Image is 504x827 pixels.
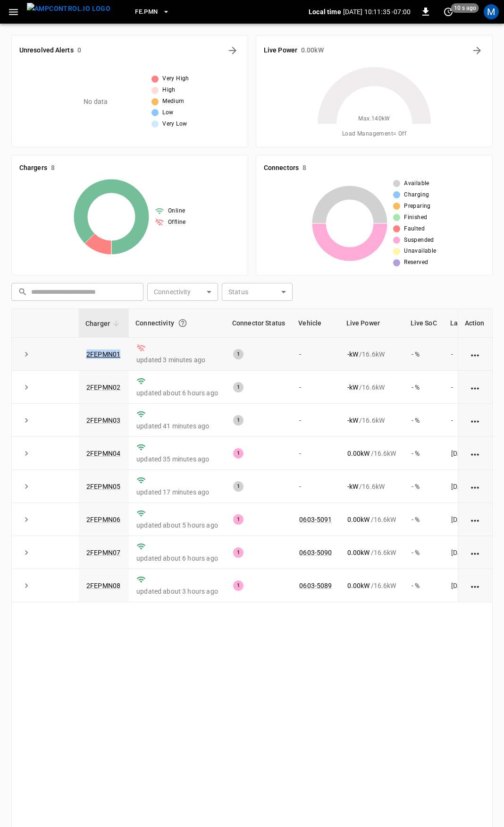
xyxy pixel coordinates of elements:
[404,404,444,437] td: - %
[404,569,444,602] td: - %
[347,482,396,491] div: / 16.6 kW
[347,416,396,425] div: / 16.6 kW
[226,309,292,338] th: Connector Status
[233,514,244,525] div: 1
[86,582,120,589] a: 2FEPMN08
[347,449,370,458] p: 0.00 kW
[19,512,34,527] button: expand row
[136,520,218,530] p: updated about 5 hours ago
[233,382,244,392] div: 1
[404,536,444,569] td: - %
[162,85,176,95] span: High
[292,371,339,404] td: -
[404,179,429,188] span: Available
[162,119,187,129] span: Very Low
[347,449,396,458] div: / 16.6 kW
[86,450,120,457] a: 2FEPMN04
[299,516,332,523] a: 0603-5091
[347,482,358,491] p: - kW
[85,318,122,329] span: Charger
[292,437,339,470] td: -
[342,129,406,139] span: Load Management = Off
[233,580,244,591] div: 1
[470,383,481,392] div: action cell options
[347,581,370,590] p: 0.00 kW
[347,416,358,425] p: - kW
[441,4,456,19] button: set refresh interval
[264,163,299,173] h6: Connectors
[168,206,185,216] span: Online
[470,581,481,590] div: action cell options
[19,380,34,394] button: expand row
[343,7,411,17] p: [DATE] 10:11:35 -07:00
[136,454,218,464] p: updated 35 minutes ago
[347,515,396,524] div: / 16.6 kW
[19,413,34,427] button: expand row
[444,536,496,569] td: [DATE]
[358,114,390,124] span: Max. 140 kW
[27,3,110,15] img: ampcontrol.io logo
[404,224,425,234] span: Faulted
[174,315,191,332] button: Connection between the charger and our software.
[404,258,428,267] span: Reserved
[444,309,496,338] th: Last Session
[347,383,396,392] div: / 16.6 kW
[225,43,240,58] button: All Alerts
[404,202,431,211] span: Preparing
[86,549,120,556] a: 2FEPMN07
[19,163,47,173] h6: Chargers
[347,548,396,557] div: / 16.6 kW
[292,470,339,503] td: -
[136,587,218,596] p: updated about 3 hours ago
[444,338,496,371] td: -
[444,470,496,503] td: [DATE]
[404,371,444,404] td: - %
[470,449,481,458] div: action cell options
[404,309,444,338] th: Live SoC
[404,437,444,470] td: - %
[347,581,396,590] div: / 16.6 kW
[458,309,492,338] th: Action
[19,446,34,460] button: expand row
[162,74,189,84] span: Very High
[162,97,184,106] span: Medium
[470,43,485,58] button: Energy Overview
[135,315,219,332] div: Connectivity
[86,417,120,424] a: 2FEPMN03
[470,416,481,425] div: action cell options
[233,481,244,492] div: 1
[470,350,481,359] div: action cell options
[136,355,218,365] p: updated 3 minutes ago
[404,503,444,536] td: - %
[19,579,34,593] button: expand row
[292,404,339,437] td: -
[444,371,496,404] td: -
[233,349,244,359] div: 1
[233,415,244,426] div: 1
[309,7,341,17] p: Local time
[19,479,34,494] button: expand row
[168,218,186,227] span: Offline
[86,384,120,391] a: 2FEPMN02
[301,45,324,56] h6: 0.00 kW
[84,97,108,107] p: No data
[86,350,120,358] a: 2FEPMN01
[136,421,218,431] p: updated 41 minutes ago
[19,546,34,560] button: expand row
[451,3,479,13] span: 10 s ago
[340,309,404,338] th: Live Power
[86,483,120,490] a: 2FEPMN05
[404,236,434,245] span: Suspended
[19,45,74,56] h6: Unresolved Alerts
[347,350,358,359] p: - kW
[404,213,427,222] span: Finished
[162,108,173,118] span: Low
[131,3,174,21] button: FE.PMN
[347,548,370,557] p: 0.00 kW
[470,515,481,524] div: action cell options
[233,547,244,558] div: 1
[86,516,120,523] a: 2FEPMN06
[404,247,436,256] span: Unavailable
[347,515,370,524] p: 0.00 kW
[136,487,218,497] p: updated 17 minutes ago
